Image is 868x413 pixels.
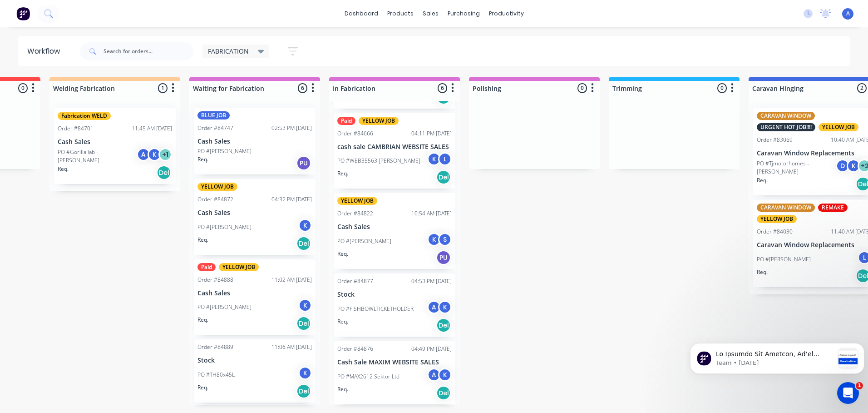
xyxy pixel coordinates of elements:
div: Del [296,384,311,398]
div: CARAVAN WINDOW [757,112,815,120]
p: Req. [337,169,348,178]
div: K [438,300,452,314]
div: Order #84877 [337,277,373,285]
div: 04:11 PM [DATE] [411,129,452,138]
div: CARAVAN WINDOW [757,204,815,212]
div: Order #8488911:06 AM [DATE]StockPO #TH80x45LKReq.Del [194,339,316,403]
div: products [383,7,418,20]
p: Cash Sales [58,138,172,146]
div: Fabrication WELDOrder #8470111:45 AM [DATE]Cash SalesPO #Gorilla lab - [PERSON_NAME]AK+1Req.Del [54,108,176,184]
div: Order #84872 [197,195,233,204]
div: 11:06 AM [DATE] [271,343,312,351]
p: PO #[PERSON_NAME] [197,303,252,311]
div: K [298,366,312,380]
div: S [438,233,452,246]
div: Order #84747 [197,124,233,132]
div: BLUE JOB [197,111,230,119]
div: + 1 [158,148,172,161]
div: YELLOW JOB [757,215,797,223]
div: K [148,148,161,161]
p: PO #MAX2612 Sektor Ltd [337,373,399,381]
span: 1 [856,382,863,389]
p: Stock [197,357,312,364]
div: purchasing [443,7,484,20]
p: Req. [197,155,208,164]
p: PO #WEB35563 [PERSON_NAME] [337,157,420,165]
div: Order #8487604:49 PM [DATE]Cash Sale MAXIM WEBSITE SALESPO #MAX2612 Sektor LtdAKReq.Del [334,341,455,404]
div: YELLOW JOBOrder #8482210:54 AM [DATE]Cash SalesPO #[PERSON_NAME]KSReq.PU [334,193,455,269]
p: Req. [58,165,69,173]
div: 04:53 PM [DATE] [411,277,452,285]
div: K [298,219,312,232]
div: REMAKE [818,204,848,212]
div: Del [296,316,311,331]
div: PaidYELLOW JOBOrder #8488811:02 AM [DATE]Cash SalesPO #[PERSON_NAME]KReq.Del [194,259,316,335]
div: PU [436,250,451,265]
div: YELLOW JOB [359,117,399,125]
div: Order #84888 [197,276,233,284]
div: URGENT HOT JOB!!!! [757,123,815,131]
div: YELLOW JOBOrder #8487204:32 PM [DATE]Cash SalesPO #[PERSON_NAME]KReq.Del [194,179,316,255]
p: PO #Tjmotorhomes - [PERSON_NAME] [757,159,836,176]
img: Factory [16,7,30,20]
div: Del [436,170,451,184]
input: Search for orders... [104,42,193,60]
div: Del [436,318,451,333]
div: Order #84701 [58,124,94,133]
div: 10:54 AM [DATE] [411,209,452,218]
p: Cash Sales [197,209,312,217]
div: Order #8487704:53 PM [DATE]StockPO #FISHBOWLTICKETHOLDERAKReq.Del [334,274,455,337]
div: productivity [484,7,528,20]
p: PO #[PERSON_NAME] [197,223,252,231]
p: Req. [197,383,208,392]
p: Req. [337,385,348,393]
div: Order #84889 [197,343,233,351]
p: PO #Gorilla lab - [PERSON_NAME] [58,148,137,164]
div: Del [157,165,171,180]
div: A [137,148,150,161]
p: Cash Sales [197,138,312,145]
p: Stock [337,291,452,299]
div: Order #84666 [337,129,373,138]
div: K [427,233,441,246]
p: Req. [337,250,348,258]
div: sales [418,7,443,20]
div: A [427,368,441,382]
p: PO #[PERSON_NAME] [757,255,811,264]
iframe: Intercom live chat [837,382,859,404]
div: YELLOW JOB [819,123,858,131]
div: K [298,299,312,312]
a: dashboard [340,7,383,20]
div: Workflow [27,46,64,57]
div: 11:02 AM [DATE] [271,276,312,284]
p: Req. [757,268,768,276]
div: Del [436,386,451,400]
div: A [427,300,441,314]
div: 04:32 PM [DATE] [271,195,312,204]
div: Order #84030 [757,228,793,236]
p: PO #[PERSON_NAME] [197,147,252,155]
div: K [847,159,860,173]
div: Del [296,236,311,251]
span: FABRICATION [208,46,249,56]
div: Fabrication WELD [58,112,111,120]
div: Order #84822 [337,209,373,218]
p: Req. [197,236,208,244]
div: Paid [197,263,216,271]
div: PaidYELLOW JOBOrder #8466604:11 PM [DATE]cash sale CAMBRIAN WEBSITE SALESPO #WEB35563 [PERSON_NAM... [334,113,455,189]
div: YELLOW JOB [337,197,377,205]
span: A [846,10,850,18]
div: Order #84876 [337,345,373,353]
p: Cash Sale MAXIM WEBSITE SALES [337,358,452,366]
p: PO #[PERSON_NAME] [337,237,391,245]
div: YELLOW JOB [197,183,237,191]
div: 04:49 PM [DATE] [411,345,452,353]
p: Cash Sales [337,223,452,231]
div: K [427,152,441,166]
div: D [836,159,849,173]
div: PU [296,156,311,170]
div: BLUE JOBOrder #8474702:53 PM [DATE]Cash SalesPO #[PERSON_NAME]Req.PU [194,108,316,174]
div: L [438,152,452,166]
